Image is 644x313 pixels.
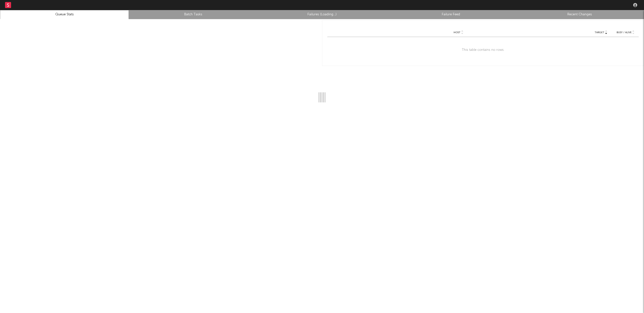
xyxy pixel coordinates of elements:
[132,12,255,18] a: Batch Tasks
[389,12,512,18] a: Failure Feed
[518,12,641,18] a: Recent Changes
[617,31,632,34] span: Busy / Alive
[260,12,384,18] a: Failures (Loading...)
[595,31,604,34] span: Target
[327,37,639,63] div: This table contains no rows.
[454,31,460,34] span: Host
[3,12,126,18] a: Queue Stats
